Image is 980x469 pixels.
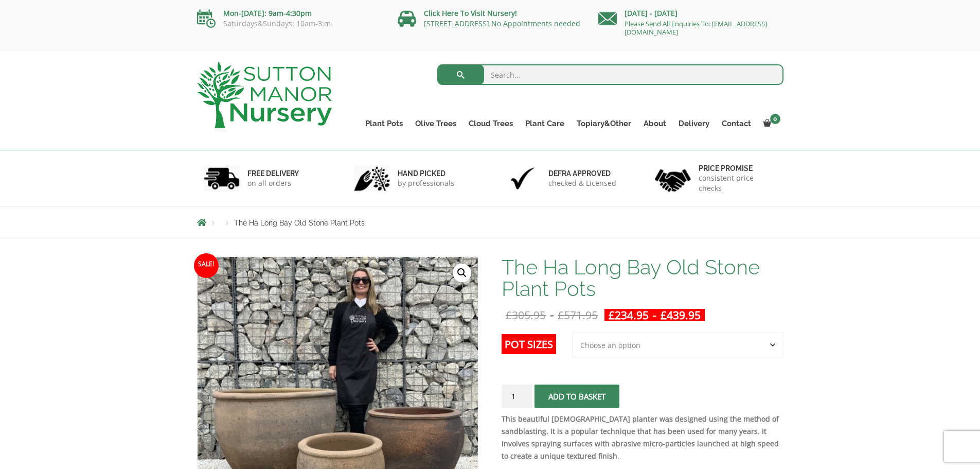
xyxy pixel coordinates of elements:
img: 3.jpg [505,165,541,192]
p: checked & Licensed [548,178,616,188]
p: by professionals [398,178,454,188]
h1: The Ha Long Bay Old Stone Plant Pots [502,256,783,300]
span: The Ha Long Bay Old Stone Plant Pots [234,219,365,227]
a: Cloud Trees [462,116,519,131]
a: Contact [716,116,757,131]
button: Add to basket [534,385,619,408]
ins: - [604,309,705,321]
del: - [502,309,602,321]
h6: Price promise [699,164,777,173]
p: Mon-[DATE]: 9am-4:30pm [197,7,382,20]
a: Plant Pots [359,116,409,131]
bdi: 305.95 [506,308,546,322]
p: consistent price checks [699,173,777,194]
input: Search... [437,64,783,85]
a: [STREET_ADDRESS] No Appointments needed [424,19,580,28]
a: Olive Trees [409,116,462,131]
a: 0 [757,116,783,131]
h6: hand picked [398,169,454,178]
a: Please Send All Enquiries To: [EMAIL_ADDRESS][DOMAIN_NAME] [625,19,767,37]
p: Saturdays&Sundays: 10am-3:m [197,20,382,28]
span: £ [558,308,564,322]
nav: Breadcrumbs [197,218,783,227]
span: Sale! [194,253,219,278]
a: Plant Care [519,116,571,131]
span: £ [609,308,615,322]
h6: Defra approved [548,169,616,178]
input: Product quantity [502,385,532,408]
p: [DATE] - [DATE] [598,7,783,20]
bdi: 571.95 [558,308,598,322]
a: Topiary&Other [571,116,637,131]
img: 1.jpg [204,165,240,192]
p: . [502,413,783,462]
a: Delivery [672,116,716,131]
img: 2.jpg [354,165,390,192]
a: Click Here To Visit Nursery! [424,8,517,18]
bdi: 439.95 [661,308,701,322]
label: Pot Sizes [502,334,556,354]
p: on all orders [247,178,299,188]
span: £ [506,308,512,322]
img: 4.jpg [655,163,691,194]
a: View full-screen image gallery [453,264,471,282]
bdi: 234.95 [609,308,649,322]
span: £ [661,308,667,322]
h6: FREE DELIVERY [247,169,299,178]
a: About [637,116,672,131]
strong: This beautiful [DEMOGRAPHIC_DATA] planter was designed using the method of sandblasting. It is a ... [502,414,779,461]
img: logo [197,62,332,128]
span: 0 [770,114,780,124]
